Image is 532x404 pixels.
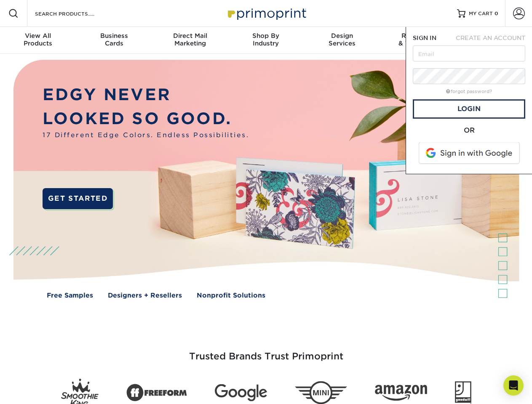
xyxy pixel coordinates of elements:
a: Free Samples [47,291,93,300]
span: 17 Different Edge Colors. Endless Possibilities. [43,130,249,140]
p: EDGY NEVER [43,83,249,107]
img: Goodwill [455,381,471,404]
div: Industry [228,32,304,47]
span: SIGN IN [413,35,436,41]
a: DesignServices [304,27,380,54]
div: OR [413,125,525,136]
a: Shop ByIndustry [228,27,304,54]
a: Designers + Resellers [108,291,182,300]
div: Services [304,32,380,47]
span: Resources [380,32,456,40]
img: Amazon [375,385,427,401]
img: Google [215,384,267,401]
input: SEARCH PRODUCTS..... [34,8,116,19]
span: 0 [495,11,498,16]
div: Marketing [152,32,228,47]
a: BusinessCards [76,27,152,54]
a: Direct MailMarketing [152,27,228,54]
a: Nonprofit Solutions [197,291,265,300]
a: forgot password? [446,89,492,94]
div: Cards [76,32,152,47]
span: Design [304,32,380,40]
a: GET STARTED [43,188,113,209]
span: Shop By [228,32,304,40]
span: MY CART [469,10,493,17]
div: Open Intercom Messenger [503,375,524,396]
a: Resources& Templates [380,27,456,54]
span: Direct Mail [152,32,228,40]
div: & Templates [380,32,456,47]
a: Login [413,99,525,119]
span: CREATE AN ACCOUNT [456,35,525,41]
input: Email [413,45,525,61]
span: Business [76,32,152,40]
h3: Trusted Brands Trust Primoprint [20,331,513,372]
img: Primoprint [224,4,308,22]
p: LOOKED SO GOOD. [43,107,249,131]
